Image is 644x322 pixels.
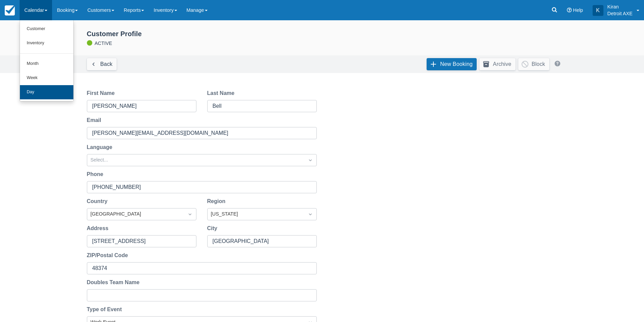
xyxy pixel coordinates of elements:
[79,30,566,47] div: ACTIVE
[87,30,566,38] div: Customer Profile
[87,89,118,97] label: First Name
[87,143,115,151] label: Language
[207,89,237,97] label: Last Name
[20,57,73,71] a: Month
[87,278,142,287] label: Doubles Team Name
[207,197,228,205] label: Region
[187,211,193,218] span: Dropdown icon
[87,116,104,124] label: Email
[207,224,220,232] label: City
[87,197,110,205] label: Country
[307,211,314,218] span: Dropdown icon
[5,5,15,16] img: checkfront-main-nav-mini-logo.png
[20,85,73,99] a: Day
[607,10,633,17] p: Detroit AXE
[87,58,117,70] a: Back
[567,8,572,13] i: Help
[20,36,73,50] a: Inventory
[87,224,111,232] label: Address
[427,58,477,70] a: New Booking
[479,58,515,70] button: Archive
[20,20,74,101] ul: Calendar
[20,22,73,36] a: Customer
[87,305,125,314] label: Type of Event
[573,7,583,13] span: Help
[87,251,131,259] label: ZIP/Postal Code
[518,58,549,70] button: Block
[593,5,603,16] div: K
[307,157,314,164] span: Dropdown icon
[91,156,301,164] div: Select...
[607,3,633,10] p: Kiran
[87,170,106,178] label: Phone
[20,71,73,85] a: Week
